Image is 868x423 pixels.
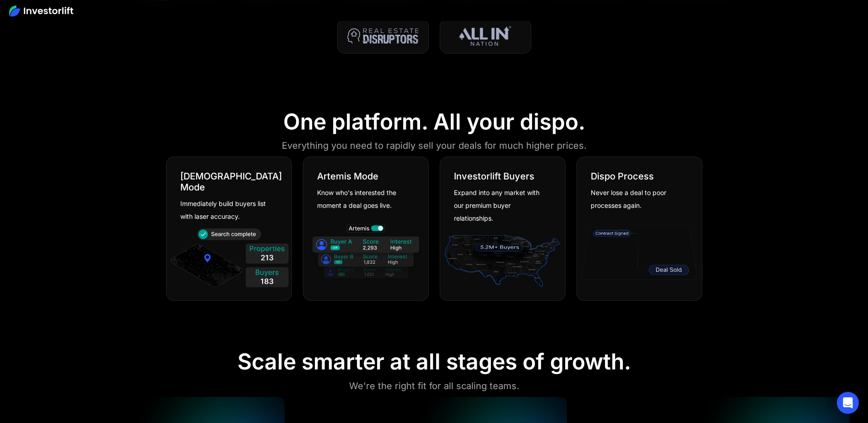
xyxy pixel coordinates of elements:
[283,108,585,135] div: One platform. All your dispo.
[454,186,545,225] div: Expand into any market with our premium buyer relationships.
[237,348,631,375] div: Scale smarter at all stages of growth.
[349,379,519,393] div: We're the right fit for all scaling teams.
[837,392,859,414] div: Open Intercom Messenger
[591,186,681,212] div: Never lose a deal to poor processes again.
[180,197,271,223] div: Immediately build buyers list with laser accuracy.
[180,171,282,193] div: [DEMOGRAPHIC_DATA] Mode
[317,186,408,212] div: Know who's interested the moment a deal goes live.
[591,171,654,182] div: Dispo Process
[282,138,587,153] div: Everything you need to rapidly sell your deals for much higher prices.
[454,171,534,182] div: Investorlift Buyers
[317,171,378,182] div: Artemis Mode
